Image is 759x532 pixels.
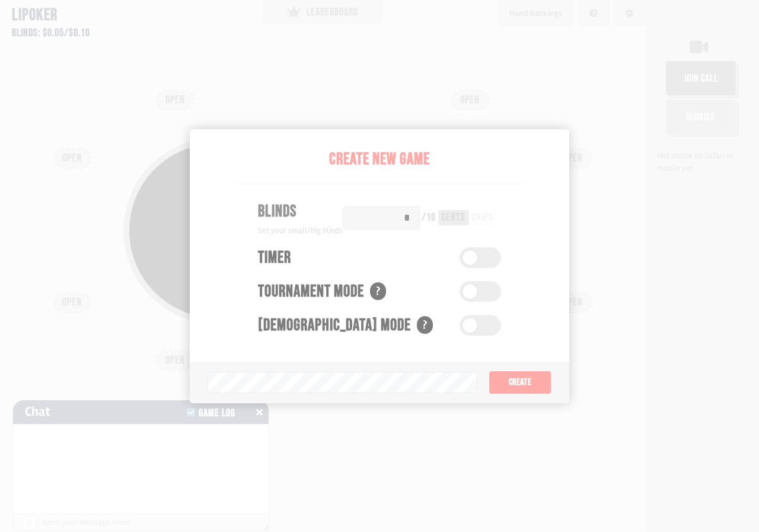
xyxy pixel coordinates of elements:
[287,6,358,18] div: LEADERBOARD
[303,355,342,366] div: OPEN
[451,355,490,366] div: OPEN
[274,214,372,247] button: COPY GAME LINK
[665,60,736,96] button: join call
[278,190,367,208] div: Pot: $0.00
[155,355,194,366] div: OPEN
[390,514,416,524] a: Patreon
[299,224,361,237] span: COPY GAME LINK
[451,95,490,106] div: OPEN
[651,149,753,174] div: Not stable on Safari or mobile yet.
[342,512,418,525] div: Support us on !
[509,7,562,20] div: Hand Rankings
[53,297,92,308] div: OPEN
[553,297,592,308] div: OPEN
[155,95,194,106] div: OPEN
[665,99,736,135] button: Dismiss
[194,408,240,419] div: Game Log
[553,153,592,164] div: OPEN
[53,153,92,164] div: OPEN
